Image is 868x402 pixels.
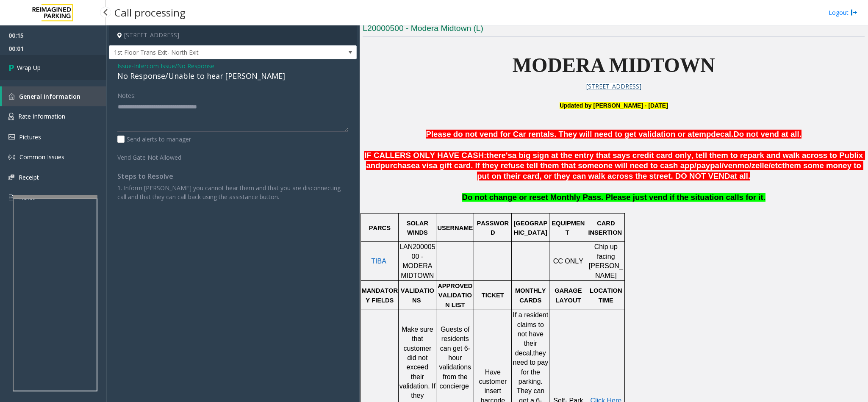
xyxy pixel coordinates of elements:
span: Guests of residents can get 6-hour validations from the concierge [439,326,473,390]
span: . [763,193,765,202]
span: LOCATION TIME [590,287,624,303]
span: / [768,161,771,170]
span: MODERA MIDTOWN [513,54,715,76]
p: 1. Inform [PERSON_NAME] you cannot hear them and that you are disconnecting call and that they ca... [117,183,348,201]
span: 1st Floor Trans Exit- North Exit [109,46,307,59]
span: LAN20000500 - MODERA MIDTOWN [399,243,435,279]
span: a big sign at the entry that says credit card only, tell them to repark and walk across to Publix... [366,151,865,170]
a: TIBA [371,258,386,265]
span: TIBA [371,258,386,265]
span: MANDATORY FIELDS [362,287,398,303]
font: U [560,101,564,109]
span: / [721,161,724,170]
span: purchase [380,161,416,170]
span: GARAGE LAYOUT [555,287,583,303]
span: IF CALLERS ONLY HAVE CASH: [364,151,486,160]
h4: [STREET_ADDRESS] [109,25,357,45]
span: Wrap Up [17,63,41,72]
span: PARCS [369,225,391,231]
span: etc [771,161,782,170]
span: at all. [730,172,750,180]
span: Receipt [19,173,39,181]
span: Issue [117,61,132,70]
span: APPROVED VALIDATION LIST [438,283,474,308]
img: 'icon' [8,194,14,201]
span: USERNAME [437,225,473,231]
span: PASSWORD [477,220,509,236]
span: , [531,349,533,357]
span: paypal [696,161,721,170]
img: logout [851,8,857,17]
img: 'icon' [8,175,14,180]
img: 'icon' [8,154,15,161]
a: Logout [829,8,857,17]
a: General Information [2,86,106,106]
span: VALIDATIONS [401,287,434,303]
span: / [749,161,751,170]
span: General Information [19,92,80,100]
span: Chip up facing [PERSON_NAME] [589,243,623,279]
span: EQUIPMENT [552,220,585,236]
span: Pictures [19,133,41,141]
span: SOLAR WINDS [407,220,430,236]
span: [STREET_ADDRESS] [586,82,641,90]
img: 'icon' [8,93,15,100]
span: Do not vend at all. [733,130,801,139]
span: decal. [711,130,733,139]
label: Send alerts to manager [117,135,191,144]
span: temp [692,130,711,139]
a: [STREET_ADDRESS] [586,83,641,90]
img: 'icon' [8,134,15,140]
span: Do not change or reset Monthly Pass. Please just vend if the situation calls for it [462,193,763,202]
h3: L20000500 - Modera Midtown (L) [363,23,865,37]
h3: Call processing [110,2,190,23]
span: CC ONLY [553,258,583,265]
span: Rate Information [18,112,65,120]
span: a visa gift card. If they refuse tell them that someone will need to cash app/ [416,161,697,170]
span: TICKET [482,292,504,299]
span: Please do not vend for Car rentals. They will need to get validation or a [426,130,692,139]
span: MONTHLY CARDS [515,287,548,303]
span: zelle [752,161,768,170]
span: [GEOGRAPHIC_DATA] [513,220,547,236]
font: pdated by [PERSON_NAME] - [DATE] [560,102,668,109]
span: If a resident claims to not have their decal [513,311,550,357]
label: Notes: [117,88,136,100]
span: - [132,62,214,70]
label: Vend Gate Not Allowed [115,150,213,162]
span: Ticket [18,193,35,201]
img: 'icon' [8,113,14,120]
span: there's [486,151,512,160]
span: Common Issues [19,153,64,161]
span: venmo [724,161,749,170]
h4: Steps to Resolve [117,172,348,180]
span: Intercom Issue/No Response [134,61,214,70]
div: No Response/Unable to hear [PERSON_NAME] [117,70,348,82]
span: CARD INSERTION [588,220,622,236]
